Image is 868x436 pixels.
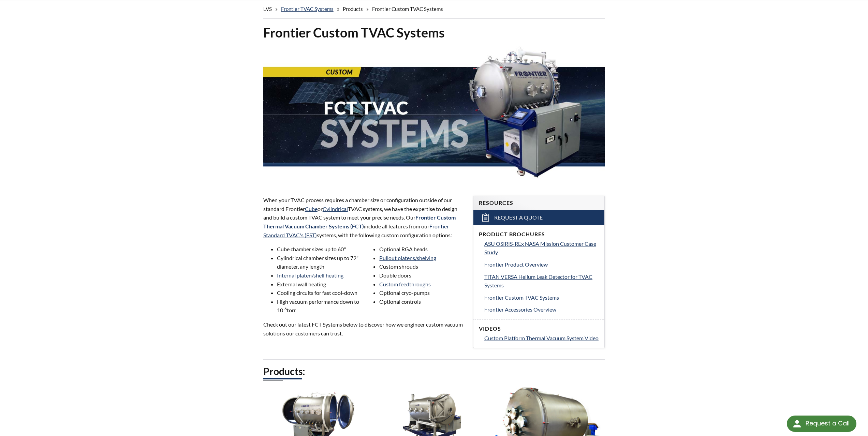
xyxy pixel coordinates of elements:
[484,306,556,313] span: Frontier Accessories Overview
[379,255,436,261] a: Pullout platens/shelving
[379,245,465,254] li: Optional RGA heads
[277,254,363,271] li: Cylindrical chamber sizes up to 72" diameter, any length
[479,325,599,332] h4: Videos
[263,223,449,238] a: Frontier Standard TVAC's (FST)
[281,6,334,12] a: Frontier TVAC Systems
[305,206,318,212] a: Cube
[263,46,605,183] img: FCT TVAC Systems header
[277,288,363,297] li: Cooling circuits for fast cool-down
[484,293,599,302] a: Frontier Custom TVAC Systems
[787,416,856,432] div: Request a Call
[263,196,465,239] p: When your TVAC process requires a chamber size or configuration outside of our standard Frontier ...
[379,288,465,297] li: Optional cryo-pumps
[263,24,605,41] h1: Frontier Custom TVAC Systems
[263,365,605,378] h2: Products:
[806,416,850,431] div: Request a Call
[479,231,599,238] h4: Product Brochures
[323,206,348,212] a: Cylindrical
[484,239,599,257] a: ASU OSIRIS-REx NASA Mission Customer Case Study
[494,214,543,221] span: Request a Quote
[379,297,465,306] li: Optional controls
[484,272,599,290] a: TITAN VERSA Helium Leak Detector for TVAC Systems
[484,305,599,314] a: Frontier Accessories Overview
[473,210,604,225] a: Request a Quote
[484,260,599,269] a: Frontier Product Overview
[792,418,803,429] img: round button
[277,245,363,254] li: Cube chamber sizes up to 60"
[484,335,599,341] span: Custom Platform Thermal Vacuum System Video
[277,272,343,279] a: Internal platen/shelf heating
[263,214,456,229] span: Frontier Custom Thermal Vacuum Chamber Systems (FCT)
[277,280,363,289] li: External wall heating
[379,262,465,271] li: Custom shrouds
[263,6,272,12] span: LVS
[277,297,363,315] li: High vacuum performance down to 10 torr
[263,320,465,337] p: Check out our latest FCT Systems below to discover how we engineer custom vacuum solutions our cu...
[379,281,431,287] a: Custom feedthroughs
[484,334,599,343] a: Custom Platform Thermal Vacuum System Video
[379,271,465,280] li: Double doors
[343,6,363,12] span: Products
[484,261,548,268] span: Frontier Product Overview
[484,273,592,289] span: TITAN VERSA Helium Leak Detector for TVAC Systems
[372,6,443,12] span: Frontier Custom TVAC Systems
[484,294,559,301] span: Frontier Custom TVAC Systems
[283,306,287,311] sup: -6
[479,199,599,207] h4: Resources
[484,240,596,256] span: ASU OSIRIS-REx NASA Mission Customer Case Study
